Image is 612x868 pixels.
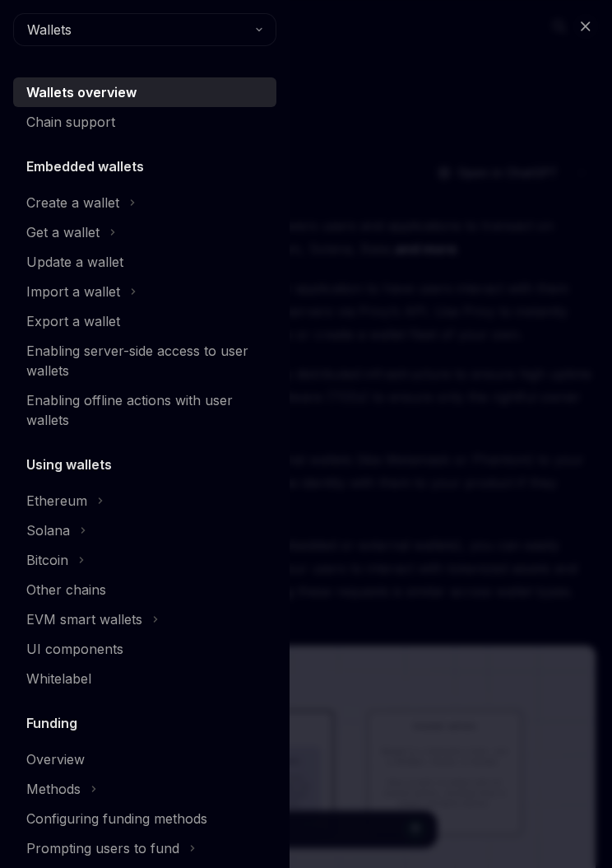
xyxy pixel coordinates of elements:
a: Update a wallet [13,247,276,277]
a: Chain support [13,107,276,137]
a: Whitelabel [13,664,276,693]
a: Wallets overview [13,77,276,107]
div: Whitelabel [26,669,91,688]
a: Export a wallet [13,306,276,336]
div: Wallets overview [26,82,137,102]
a: Overview [13,744,276,774]
div: Create a wallet [26,193,119,212]
div: EVM smart wallets [26,609,142,629]
div: Chain support [26,112,115,132]
div: Ethereum [26,491,87,511]
a: Other chains [13,575,276,604]
div: Overview [26,749,85,769]
span: Wallets [27,20,72,40]
a: Enabling server-side access to user wallets [13,336,276,385]
a: Enabling offline actions with user wallets [13,385,276,435]
div: Enabling offline actions with user wallets [26,390,267,430]
div: Enabling server-side access to user wallets [26,341,267,380]
div: Configuring funding methods [26,809,207,828]
div: Methods [26,779,81,799]
div: Import a wallet [26,282,120,301]
div: Other chains [26,580,106,600]
h5: Embedded wallets [26,156,144,176]
a: Configuring funding methods [13,804,276,833]
h5: Using wallets [26,455,112,474]
button: Wallets [13,13,276,46]
div: Bitcoin [26,550,68,570]
div: Get a wallet [26,222,100,242]
div: Update a wallet [26,252,123,272]
div: Solana [26,520,70,540]
a: UI components [13,634,276,664]
h5: Funding [26,713,77,733]
div: UI components [26,639,123,659]
div: Prompting users to fund [26,838,179,858]
div: Export a wallet [26,311,120,331]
